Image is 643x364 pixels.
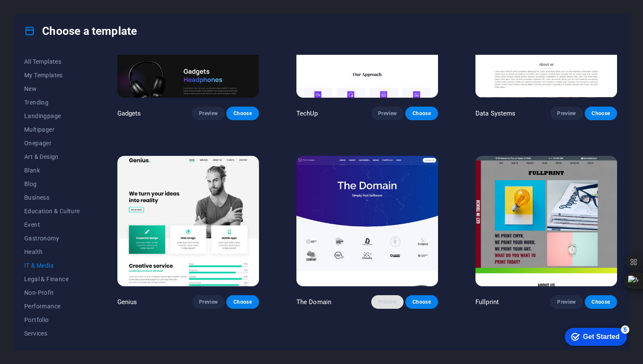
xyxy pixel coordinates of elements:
span: All Templates [24,58,80,65]
button: Non-Profit [24,286,80,299]
button: Trending [24,96,80,109]
span: Preview [378,110,397,117]
button: New [24,82,80,96]
span: Non-Profit [24,289,80,296]
button: Preview [550,295,583,309]
p: TechUp [296,109,318,118]
button: Choose [585,295,617,309]
span: Legal & Finance [24,276,80,282]
span: Preview [557,110,576,117]
button: Preview [192,295,225,309]
img: Fullprint [475,156,617,286]
button: Legal & Finance [24,272,80,286]
span: Choose [233,299,252,305]
span: Art & Design [24,153,80,160]
span: Preview [557,299,576,305]
button: Blank [24,164,80,177]
span: Preview [199,110,218,117]
div: Get Started [25,9,62,17]
span: Choose [592,110,610,117]
span: Landingpage [24,113,80,119]
button: Landingpage [24,109,80,123]
span: IT & Media [24,262,80,269]
span: Choose [592,299,610,305]
span: Choose [412,299,431,305]
p: Fullprint [475,298,499,306]
p: The Domain [296,298,331,306]
span: Onepager [24,140,80,147]
span: Preview [378,299,397,305]
button: Business [24,191,80,204]
button: Preview [192,107,225,120]
span: Multipager [24,126,80,133]
button: Performance [24,299,80,313]
button: IT & Media [24,259,80,272]
span: Event [24,221,80,228]
button: Preview [371,107,404,120]
button: All Templates [24,55,80,68]
span: New [24,85,80,92]
p: Genius [117,298,137,306]
img: Genius [117,156,259,286]
button: Choose [585,107,617,120]
button: Preview [550,107,583,120]
span: Education & Culture [24,208,80,214]
span: Gastronomy [24,235,80,242]
button: Art & Design [24,150,80,164]
button: Portfolio [24,313,80,327]
span: Portfolio [24,316,80,323]
button: Multipager [24,123,80,136]
span: Blog [24,181,80,187]
span: Choose [233,110,252,117]
button: Choose [226,295,259,309]
button: Choose [405,295,438,309]
button: Services [24,327,80,340]
h4: Choose a template [24,24,137,38]
button: Choose [226,107,259,120]
span: Choose [412,110,431,117]
span: Performance [24,303,80,310]
span: Health [24,248,80,255]
button: Gastronomy [24,231,80,245]
button: Event [24,218,80,231]
button: Preview [371,295,404,309]
span: Business [24,194,80,201]
span: Services [24,330,80,337]
p: Data Systems [475,109,516,118]
button: Onepager [24,136,80,150]
button: My Templates [24,68,80,82]
button: Education & Culture [24,204,80,218]
span: My Templates [24,72,80,79]
div: 5 [63,2,71,10]
p: Gadgets [117,109,141,118]
span: Trending [24,99,80,106]
span: Preview [199,299,218,305]
span: Blank [24,167,80,174]
button: Health [24,245,80,259]
div: Get Started 5 items remaining, 0% complete [7,4,69,22]
button: Blog [24,177,80,191]
img: The Domain [296,156,438,286]
button: Choose [405,107,438,120]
